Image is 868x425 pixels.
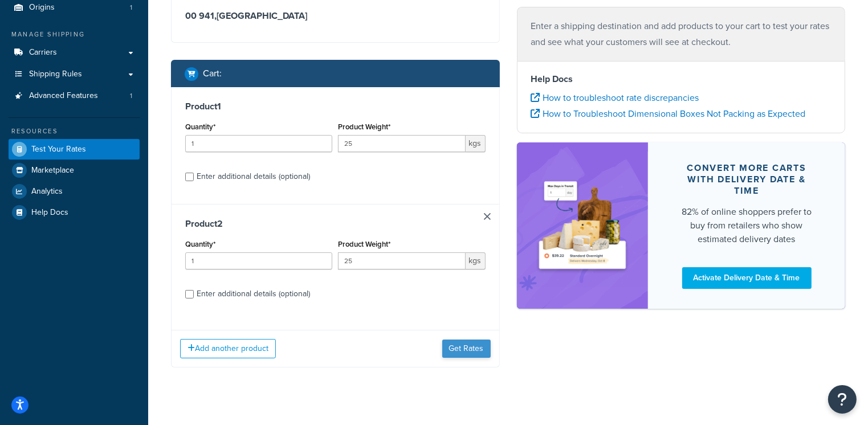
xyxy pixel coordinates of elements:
h3: 00 941 , [GEOGRAPHIC_DATA] [185,10,486,22]
div: Enter additional details (optional) [197,286,310,302]
img: feature-image-ddt-36eae7f7280da8017bfb280eaccd9c446f90b1fe08728e4019434db127062ab4.png [534,160,631,291]
span: kgs [466,135,486,152]
h4: Help Docs [531,72,832,86]
a: Marketplace [9,160,140,181]
a: Carriers [9,42,140,63]
p: Enter a shipping destination and add products to your cart to test your rates and see what your c... [531,18,832,50]
h2: Cart : [203,68,222,79]
div: Resources [9,126,140,136]
label: Product Weight* [338,122,390,131]
span: 1 [130,91,132,101]
span: Carriers [29,48,57,58]
span: Shipping Rules [29,70,82,79]
li: Advanced Features [9,85,140,107]
a: Shipping Rules [9,64,140,85]
button: Add another product [180,339,276,358]
div: Enter additional details (optional) [197,169,310,185]
span: Advanced Features [29,91,98,101]
button: Open Resource Center [828,385,857,414]
div: Manage Shipping [9,30,140,39]
span: Analytics [31,187,63,197]
span: Help Docs [31,208,68,218]
a: Remove Item [484,213,491,220]
input: Enter additional details (optional) [185,290,194,299]
label: Product Weight* [338,240,390,248]
span: 1 [130,3,132,13]
input: Enter additional details (optional) [185,173,194,181]
input: 0 [185,135,332,152]
button: Get Rates [442,340,491,358]
a: How to Troubleshoot Dimensional Boxes Not Packing as Expected [531,107,806,120]
a: Analytics [9,181,140,202]
div: 82% of online shoppers prefer to buy from retailers who show estimated delivery dates [675,205,818,246]
input: 0.00 [338,135,465,152]
input: 0.00 [338,252,465,269]
span: Marketplace [31,166,74,175]
span: Test Your Rates [31,145,86,154]
h3: Product 2 [185,218,486,230]
a: Help Docs [9,202,140,223]
span: Origins [29,3,55,13]
a: Activate Delivery Date & Time [682,267,812,289]
div: Convert more carts with delivery date & time [675,162,818,197]
span: kgs [466,252,486,269]
a: How to troubleshoot rate discrepancies [531,91,699,104]
label: Quantity* [185,122,215,131]
a: Advanced Features1 [9,85,140,107]
a: Test Your Rates [9,139,140,160]
h3: Product 1 [185,101,486,112]
label: Quantity* [185,240,215,248]
input: 0 [185,252,332,269]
